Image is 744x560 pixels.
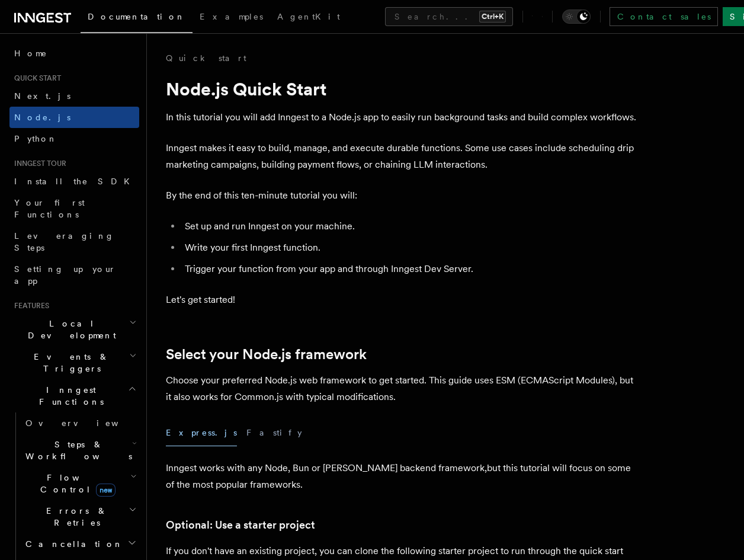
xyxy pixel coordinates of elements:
span: Errors & Retries [21,505,129,529]
button: Flow Controlnew [21,467,139,500]
a: Quick start [166,52,246,64]
p: Let's get started! [166,292,640,308]
a: Python [9,128,139,149]
span: Inngest Functions [9,384,128,408]
span: Events & Triggers [9,351,129,375]
p: By the end of this ten-minute tutorial you will: [166,187,640,204]
button: Inngest Functions [9,379,139,412]
p: Inngest makes it easy to build, manage, and execute durable functions. Some use cases include sch... [166,140,640,173]
span: Quick start [9,73,61,83]
span: Flow Control [21,472,130,495]
li: Set up and run Inngest on your machine. [181,218,640,235]
span: Next.js [14,91,70,101]
p: In this tutorial you will add Inngest to a Node.js app to easily run background tasks and build c... [166,109,640,126]
a: Optional: Use a starter project [166,517,315,533]
button: Local Development [9,313,139,346]
span: Your first Functions [14,198,85,219]
a: Contact sales [610,7,718,26]
button: Events & Triggers [9,346,139,379]
span: AgentKit [277,12,340,21]
kbd: Ctrl+K [479,11,506,23]
span: Setting up your app [14,264,116,286]
span: Home [14,47,47,59]
a: AgentKit [270,4,347,32]
span: Documentation [88,12,185,21]
span: Python [14,134,57,143]
button: Cancellation [21,533,139,555]
a: Select your Node.js framework [166,346,367,363]
button: Steps & Workflows [21,434,139,467]
span: Overview [25,418,147,428]
li: Trigger your function from your app and through Inngest Dev Server. [181,261,640,277]
a: Examples [193,4,270,32]
p: Inngest works with any Node, Bun or [PERSON_NAME] backend framework,but this tutorial will focus ... [166,460,640,493]
li: Write your first Inngest function. [181,239,640,256]
span: Examples [200,12,263,21]
h1: Node.js Quick Start [166,78,640,100]
button: Search...Ctrl+K [385,7,513,26]
span: Leveraging Steps [14,231,114,252]
a: Setting up your app [9,258,139,292]
a: Leveraging Steps [9,225,139,258]
span: Features [9,301,49,311]
button: Express.js [166,420,237,446]
span: Steps & Workflows [21,439,132,462]
span: Inngest tour [9,159,66,168]
p: Choose your preferred Node.js web framework to get started. This guide uses ESM (ECMAScript Modul... [166,372,640,405]
a: Documentation [81,4,193,33]
span: Local Development [9,318,129,341]
button: Errors & Retries [21,500,139,533]
span: new [96,484,116,497]
a: Home [9,43,139,64]
a: Install the SDK [9,171,139,192]
span: Cancellation [21,538,123,550]
span: Install the SDK [14,177,137,186]
a: Your first Functions [9,192,139,225]
a: Node.js [9,107,139,128]
button: Toggle dark mode [562,9,591,24]
a: Next.js [9,85,139,107]
a: Overview [21,412,139,434]
button: Fastify [246,420,302,446]
span: Node.js [14,113,70,122]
